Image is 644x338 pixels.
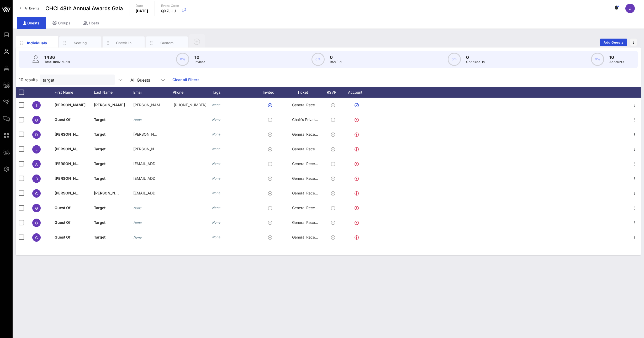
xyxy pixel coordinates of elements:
[292,191,324,195] span: General Reception
[55,220,71,225] span: Guest Of
[94,103,125,107] span: [PERSON_NAME]
[94,176,105,181] span: Target
[130,78,150,82] div: All Guests
[161,8,179,14] p: QX7JOJ
[112,40,135,45] div: Check-In
[466,59,485,65] p: Checked-In
[55,205,71,210] span: Guest Of
[609,54,624,60] p: 10
[94,147,105,151] span: Target
[35,235,38,240] span: G
[466,54,485,60] p: 0
[133,191,197,195] span: [EMAIL_ADDRESS][DOMAIN_NAME]
[292,132,324,136] span: General Reception
[44,59,70,65] p: Total Individuals
[292,220,324,225] span: General Reception
[292,235,324,239] span: General Reception
[36,103,37,108] span: I
[155,40,179,45] div: Custom
[133,206,142,210] i: None
[77,17,105,29] div: Hosts
[94,132,105,136] span: Target
[94,117,105,122] span: Target
[17,4,42,13] a: All Events
[94,87,133,98] div: Last Name
[173,87,212,98] div: Phone
[330,54,342,60] p: 0
[55,132,86,136] span: [PERSON_NAME]
[133,235,142,239] i: None
[212,191,220,195] i: None
[35,147,38,152] span: L
[194,59,205,65] p: Invited
[35,206,38,210] span: G
[136,8,148,14] p: [DATE]
[55,147,86,151] span: [PERSON_NAME]
[161,3,179,8] p: Event Code
[94,220,105,225] span: Target
[212,118,220,122] i: None
[600,39,627,46] button: Add Guests
[94,235,105,239] span: Target
[212,103,220,107] i: None
[133,161,197,166] span: [EMAIL_ADDRESS][DOMAIN_NAME]
[55,191,86,195] span: [PERSON_NAME]
[212,162,220,166] i: None
[133,132,227,136] span: [PERSON_NAME][EMAIL_ADDRESS][DOMAIN_NAME]
[212,147,220,151] i: None
[325,87,343,98] div: RSVP
[25,6,39,10] span: All Events
[625,4,635,13] div: J
[35,221,38,225] span: G
[212,132,220,136] i: None
[133,221,142,225] i: None
[35,118,38,122] span: G
[292,161,324,166] span: General Reception
[17,17,46,29] div: Guests
[136,3,148,8] p: Date
[292,117,335,122] span: Chair's Private Reception
[45,4,123,12] span: CHCI 48th Annual Awards Gala
[212,235,220,239] i: None
[194,54,205,60] p: 10
[212,87,257,98] div: Tags
[330,59,342,65] p: RSVP`d
[19,77,38,83] span: 10 results
[35,177,38,181] span: B
[94,161,105,166] span: Target
[292,205,324,210] span: General Reception
[94,205,105,210] span: Target
[212,220,220,224] i: None
[286,87,325,98] div: Ticket
[127,75,169,85] div: All Guests
[35,191,38,196] span: C
[609,59,624,65] p: Accounts
[44,54,70,60] p: 1436
[55,235,71,239] span: Guest Of
[55,176,86,181] span: [PERSON_NAME]
[55,117,71,122] span: Guest Of
[35,133,38,137] span: D
[133,176,197,181] span: [EMAIL_ADDRESS][DOMAIN_NAME]
[343,87,372,98] div: Account
[133,98,160,112] p: [PERSON_NAME].rey…
[35,162,38,166] span: A
[46,17,77,29] div: Groups
[292,103,324,107] span: General Reception
[55,103,86,107] span: [PERSON_NAME]
[212,176,220,180] i: None
[69,40,92,45] div: Seating
[292,176,324,181] span: General Reception
[55,161,86,166] span: [PERSON_NAME]
[174,103,207,107] span: +12022945549
[94,191,125,195] span: [PERSON_NAME]
[257,87,286,98] div: Invited
[212,206,220,210] i: None
[603,40,624,44] span: Add Guests
[172,77,199,83] a: Clear all Filters
[629,6,631,11] span: J
[133,87,173,98] div: Email
[25,40,49,46] div: Individuals
[133,118,142,122] i: None
[292,147,324,151] span: General Reception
